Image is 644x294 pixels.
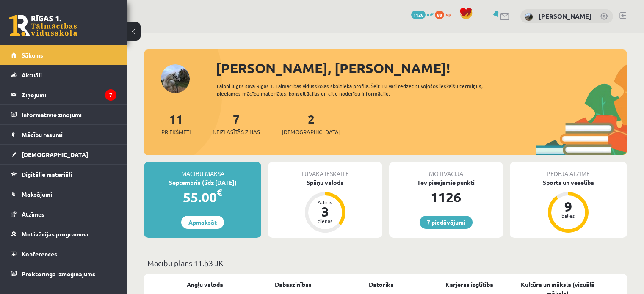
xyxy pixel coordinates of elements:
[22,71,42,79] span: Aktuāli
[11,244,116,264] a: Konferences
[217,82,507,97] div: Laipni lūgts savā Rīgas 1. Tālmācības vidusskolas skolnieka profilā. Šeit Tu vari redzēt tuvojošo...
[187,280,223,289] a: Angļu valoda
[510,178,627,187] div: Sports un veselība
[11,184,116,204] a: Maksājumi
[22,230,88,238] span: Motivācijas programma
[312,205,338,218] div: 3
[445,11,451,17] span: xp
[22,85,116,104] legend: Ziņojumi
[282,128,340,136] span: [DEMOGRAPHIC_DATA]
[435,11,444,19] span: 88
[268,178,382,234] a: Spāņu valoda Atlicis 3 dienas
[213,128,260,136] span: Neizlasītās ziņas
[11,224,116,244] a: Motivācijas programma
[11,165,116,184] a: Digitālie materiāli
[11,125,116,144] a: Mācību resursi
[213,111,260,136] a: 7Neizlasītās ziņas
[22,105,116,124] legend: Informatīvie ziņojumi
[445,280,493,289] a: Karjeras izglītība
[22,131,63,138] span: Mācību resursi
[216,58,627,78] div: [PERSON_NAME], [PERSON_NAME]!
[525,13,533,21] img: Elizabete Marta Ziļeva
[282,111,340,136] a: 2[DEMOGRAPHIC_DATA]
[161,128,191,136] span: Priekšmeti
[22,184,116,204] legend: Maksājumi
[420,216,473,229] a: 7 piedāvājumi
[144,187,261,207] div: 55.00
[147,257,624,269] p: Mācību plāns 11.b3 JK
[22,270,95,278] span: Proktoringa izmēģinājums
[435,11,455,17] a: 88 xp
[556,213,581,218] div: balles
[22,51,43,59] span: Sākums
[11,85,116,104] a: Ziņojumi7
[9,15,77,36] a: Rīgas 1. Tālmācības vidusskola
[11,264,116,283] a: Proktoringa izmēģinājums
[144,162,261,178] div: Mācību maksa
[105,89,116,101] i: 7
[312,218,338,223] div: dienas
[11,204,116,224] a: Atzīmes
[389,187,503,207] div: 1126
[268,178,382,187] div: Spāņu valoda
[427,11,434,17] span: mP
[144,178,261,187] div: Septembris (līdz [DATE])
[539,12,591,20] a: [PERSON_NAME]
[411,11,434,17] a: 1126 mP
[369,280,394,289] a: Datorika
[411,11,426,19] span: 1126
[22,151,88,158] span: [DEMOGRAPHIC_DATA]
[268,162,382,178] div: Tuvākā ieskaite
[510,162,627,178] div: Pēdējā atzīme
[275,280,312,289] a: Dabaszinības
[22,250,57,258] span: Konferences
[22,170,72,178] span: Digitālie materiāli
[161,111,191,136] a: 11Priekšmeti
[11,65,116,85] a: Aktuāli
[181,216,224,229] a: Apmaksāt
[510,178,627,234] a: Sports un veselība 9 balles
[11,105,116,124] a: Informatīvie ziņojumi
[556,200,581,213] div: 9
[217,186,222,198] span: €
[312,200,338,205] div: Atlicis
[22,210,44,218] span: Atzīmes
[389,162,503,178] div: Motivācija
[11,45,116,65] a: Sākums
[11,145,116,164] a: [DEMOGRAPHIC_DATA]
[389,178,503,187] div: Tev pieejamie punkti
